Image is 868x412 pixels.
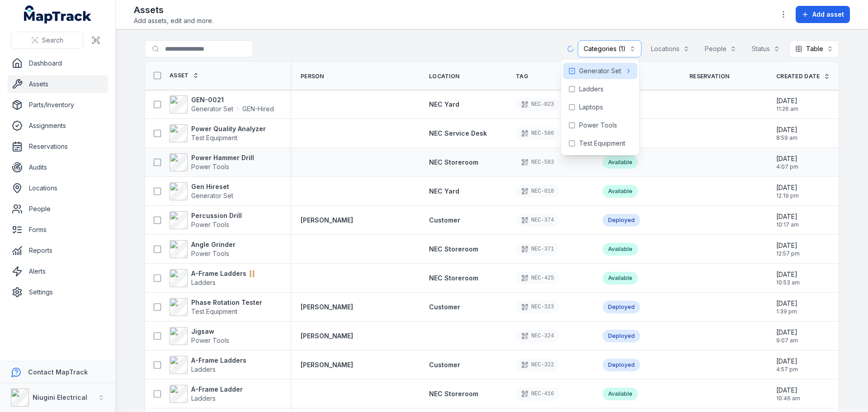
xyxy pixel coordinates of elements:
span: Person [301,73,324,80]
a: Percussion DrillPower Tools [170,211,242,229]
span: Power Tools [579,121,617,130]
a: NEC Service Desk [429,129,487,138]
span: Power Tools [191,163,229,170]
a: NEC Yard [429,100,459,109]
span: NEC Storeroom [429,390,478,398]
time: 7/1/2025, 4:07:21 PM [776,154,798,170]
a: Parts/Inventory [7,96,108,114]
span: 10:17 am [776,221,799,228]
a: [PERSON_NAME] [301,216,353,225]
span: [DATE] [776,299,797,308]
a: Power Quality AnalyzerTest Equipment [170,124,266,142]
span: NEC Storeroom [429,158,478,166]
a: Settings [7,283,108,301]
h2: Assets [134,4,213,16]
button: Categories (1) [578,40,642,57]
span: Laptops [579,103,603,112]
div: Deployed [603,359,640,371]
span: Generator Set [579,66,621,76]
span: NEC Yard [429,187,459,195]
a: Reservations [7,137,108,156]
a: Customer [429,303,460,312]
strong: Jigsaw [191,327,229,336]
strong: Niugini Electrical [33,393,87,401]
span: [DATE] [776,125,797,134]
strong: A-Frame Ladders 🪜 [191,269,256,278]
button: Status [746,40,786,57]
span: [DATE] [776,328,798,337]
span: Customer [429,303,460,311]
a: People [7,200,108,218]
button: Search [11,32,84,49]
span: 1:39 pm [776,308,797,315]
a: [PERSON_NAME] [301,303,353,312]
a: Angle GrinderPower Tools [170,240,236,258]
span: Ladders [191,365,216,373]
span: 11:26 am [776,105,798,113]
div: Available [603,243,638,256]
span: [DATE] [776,96,798,105]
span: Ladders [191,279,216,286]
time: 5/13/2025, 12:57:39 PM [776,241,800,257]
strong: Angle Grinder [191,240,236,249]
div: NEC-322 [516,359,559,371]
div: NEC-583 [516,156,559,169]
a: Assignments [7,117,108,135]
div: NEC-586 [516,127,559,140]
button: Add asset [796,6,850,23]
a: Customer [429,360,460,369]
strong: Power Quality Analyzer [191,124,266,133]
button: People [699,40,742,57]
span: [DATE] [776,241,800,250]
span: 10:46 am [776,395,800,402]
time: 5/12/2025, 10:53:50 AM [776,270,800,286]
a: Reports [7,242,108,260]
div: NEC-023 [516,98,559,111]
strong: [PERSON_NAME] [301,331,353,341]
time: 4/10/2025, 4:57:19 PM [776,357,798,373]
span: Location [429,73,459,80]
span: Test Equipment [579,139,625,148]
a: Gen HiresetGenerator Set [170,182,233,200]
span: NEC Storeroom [429,245,478,253]
a: Created Date [776,73,830,80]
div: Available [603,388,638,400]
time: 4/15/2025, 1:39:28 PM [776,299,797,315]
button: Locations [645,40,695,57]
time: 4/14/2025, 9:07:12 AM [776,328,798,344]
span: 8:59 am [776,134,797,142]
div: NEC-323 [516,301,559,313]
span: Customer [429,216,460,224]
span: 4:57 pm [776,366,798,373]
time: 3/26/2025, 10:46:08 AM [776,386,800,402]
a: Phase Rotation TesterTest Equipment [170,298,262,316]
strong: Power Hammer Drill [191,153,254,162]
span: Ladders [191,394,216,402]
a: [PERSON_NAME] [301,360,353,369]
a: Asset [170,72,199,79]
a: Assets [7,75,108,93]
span: Generator Set [191,192,233,199]
span: Power Tools [191,336,229,344]
a: JigsawPower Tools [170,327,229,345]
strong: A-Frame Ladder [191,385,243,394]
a: GEN-0021Generator SetGEN-Hired [170,95,274,114]
a: NEC Storeroom [429,274,478,283]
a: NEC Storeroom [429,245,478,254]
span: Asset [170,72,189,79]
a: A-Frame LaddersLadders [170,356,246,374]
div: Available [603,185,638,198]
time: 6/18/2025, 12:19:58 PM [776,183,799,199]
a: MapTrack [24,5,92,24]
strong: Phase Rotation Tester [191,298,262,307]
time: 7/8/2025, 8:59:22 AM [776,125,797,142]
a: Customer [429,216,460,225]
strong: Contact MapTrack [28,368,88,376]
a: NEC Yard [429,187,459,196]
a: NEC Storeroom [429,389,478,398]
span: Power Tools [191,221,229,228]
time: 5/26/2025, 10:17:52 AM [776,212,799,228]
span: Test Equipment [191,134,237,142]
